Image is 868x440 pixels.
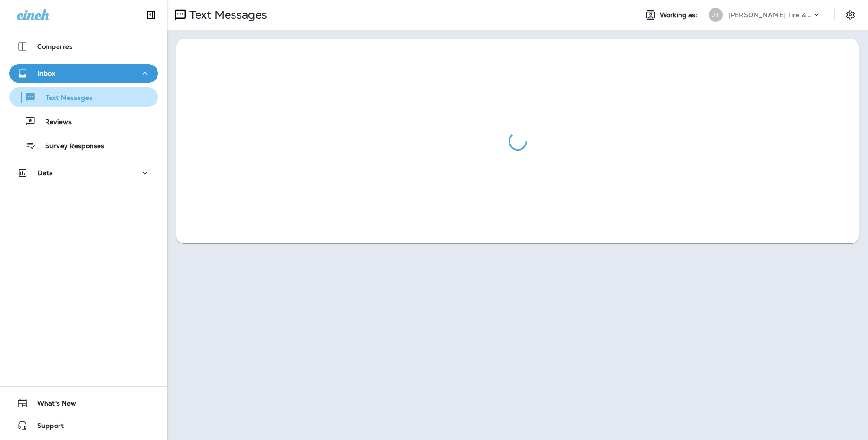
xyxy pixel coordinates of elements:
[9,87,158,107] button: Text Messages
[38,169,53,177] p: Data
[38,70,55,77] p: Inbox
[660,11,699,19] span: Working as:
[842,7,859,23] button: Settings
[709,8,723,22] div: JT
[36,94,92,103] p: Text Messages
[186,8,267,22] p: Text Messages
[36,142,104,151] p: Survey Responses
[28,400,76,411] span: What's New
[728,11,812,19] p: [PERSON_NAME] Tire & Auto
[9,64,158,83] button: Inbox
[138,6,164,24] button: Collapse Sidebar
[37,43,72,50] p: Companies
[9,164,158,182] button: Data
[9,136,158,155] button: Survey Responses
[9,394,158,413] button: What's New
[9,112,158,131] button: Reviews
[36,118,72,127] p: Reviews
[9,416,158,435] button: Support
[28,422,64,433] span: Support
[9,37,158,56] button: Companies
